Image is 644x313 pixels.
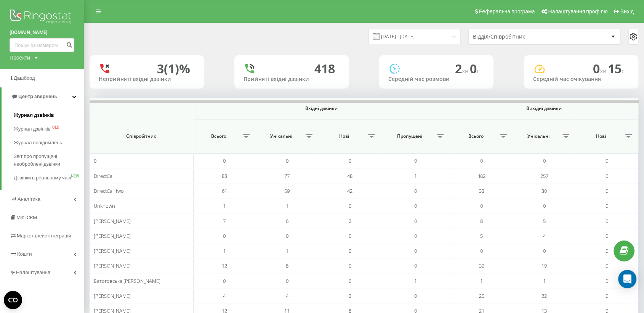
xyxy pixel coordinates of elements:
span: 5 [543,218,546,224]
span: Вхідні дзвінки [209,105,433,111]
span: Унікальні [260,133,303,139]
span: 1 [543,278,546,284]
a: Журнал дзвінків [14,108,84,122]
span: 0 [606,218,608,224]
div: Середній час розмови [388,76,484,82]
span: Батоговська [PERSON_NAME] [94,278,160,284]
span: Нові [322,133,366,139]
span: 0 [348,202,351,209]
span: 88 [222,173,227,179]
span: 4 [543,232,546,239]
span: 1 [480,278,483,284]
span: 77 [284,173,290,179]
span: Аналiтика [18,196,40,202]
span: Журнал повідомлень [14,139,62,147]
span: 4 [223,292,226,299]
div: Проекти [10,54,30,61]
span: хв [600,67,608,75]
span: 0 [606,262,608,269]
span: 0 [414,187,417,194]
div: Неприйняті вхідні дзвінки [99,76,195,82]
span: 33 [479,187,484,194]
div: 3 (1)% [157,61,190,76]
span: Унікальні [517,133,561,139]
span: 0 [223,157,226,164]
span: 1 [286,247,288,254]
span: DirectCall [94,173,115,179]
span: 0 [223,232,226,239]
span: 0 [414,262,417,269]
span: Всього [197,133,241,139]
span: 0 [606,202,608,209]
span: 32 [479,262,484,269]
span: 0 [414,202,417,209]
a: Центр звернень [2,87,84,106]
span: 12 [222,262,227,269]
span: 0 [94,157,96,164]
span: [PERSON_NAME] [94,262,131,269]
span: [PERSON_NAME] [94,292,131,299]
span: 48 [347,173,352,179]
button: Open CMP widget [4,291,22,309]
span: 0 [606,278,608,284]
span: 2 [348,292,351,299]
span: 1 [414,278,417,284]
div: Відділ/Співробітник [473,34,564,40]
span: 482 [477,173,485,179]
span: 0 [606,157,608,164]
span: 0 [348,232,351,239]
span: 0 [414,292,417,299]
input: Пошук за номером [10,38,74,52]
span: 42 [347,187,352,194]
span: Налаштування профілю [548,8,607,15]
span: Реферальна програма [479,8,535,15]
span: 4 [286,292,288,299]
img: Ringostat logo [10,8,74,27]
span: 0 [606,292,608,299]
span: 0 [593,60,608,77]
span: 0 [480,247,483,254]
span: 0 [543,157,546,164]
span: [PERSON_NAME] [94,232,131,239]
span: 0 [414,157,417,164]
span: DirectCall two [94,187,124,194]
a: Журнал повідомлень [14,136,84,150]
span: 0 [606,247,608,254]
span: 0 [480,202,483,209]
a: Дзвінки в реальному часіNEW [14,171,84,185]
span: 0 [414,247,417,254]
span: 61 [222,187,227,194]
span: 5 [480,232,483,239]
span: 19 [541,262,547,269]
span: Дзвінки в реальному часі [14,174,71,182]
span: 0 [286,232,288,239]
span: 0 [606,187,608,194]
span: 0 [286,278,288,284]
span: 0 [348,278,351,284]
span: Звіт про пропущені необроблені дзвінки [14,153,80,168]
span: 8 [480,218,483,224]
span: 0 [414,232,417,239]
span: 0 [348,262,351,269]
span: Кошти [17,251,32,257]
span: 1 [223,202,226,209]
span: хв [462,67,470,75]
span: Unknown [94,202,115,209]
span: 1 [286,202,288,209]
span: Журнал дзвінків [14,111,54,119]
span: Центр звернень [18,94,57,99]
span: 0 [543,202,546,209]
span: 0 [286,157,288,164]
span: 0 [606,232,608,239]
span: 257 [540,173,548,179]
span: Журнал дзвінків [14,125,50,133]
span: Всього [454,133,498,139]
span: 2 [455,60,470,77]
span: 30 [541,187,547,194]
span: Співробітник [98,133,184,139]
span: 0 [480,157,483,164]
span: [PERSON_NAME] [94,247,131,254]
span: 2 [348,218,351,224]
span: Mini CRM [16,215,37,220]
a: Звіт про пропущені необроблені дзвінки [14,150,84,171]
